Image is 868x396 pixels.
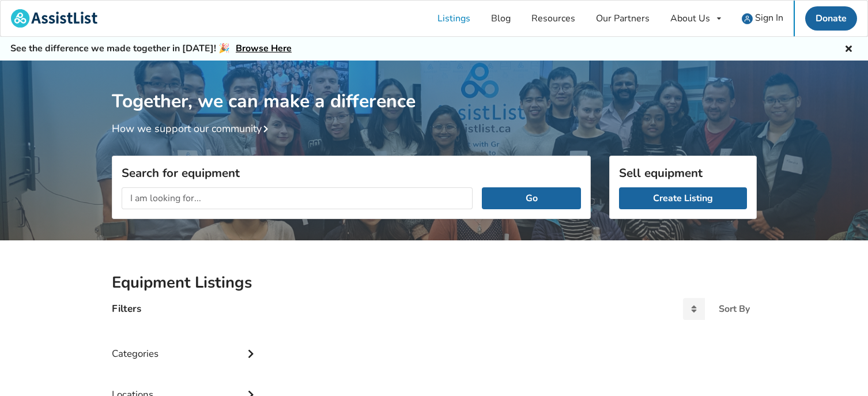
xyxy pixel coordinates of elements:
[112,61,757,113] h1: Together, we can make a difference
[742,13,753,24] img: user icon
[122,187,473,209] input: I am looking for...
[755,12,783,24] span: Sign In
[10,43,292,55] h5: See the difference we made together in [DATE]! 🎉
[731,1,794,36] a: user icon Sign In
[112,325,259,365] div: Categories
[670,14,710,23] div: About Us
[482,187,580,209] button: Go
[805,6,857,31] a: Donate
[112,122,273,135] a: How we support our community
[112,273,757,293] h2: Equipment Listings
[719,304,750,314] div: Sort By
[521,1,586,36] a: Resources
[619,187,747,209] a: Create Listing
[236,42,292,55] a: Browse Here
[11,9,97,28] img: assistlist-logo
[112,302,141,315] h4: Filters
[481,1,521,36] a: Blog
[122,165,581,180] h3: Search for equipment
[619,165,747,180] h3: Sell equipment
[586,1,660,36] a: Our Partners
[427,1,481,36] a: Listings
